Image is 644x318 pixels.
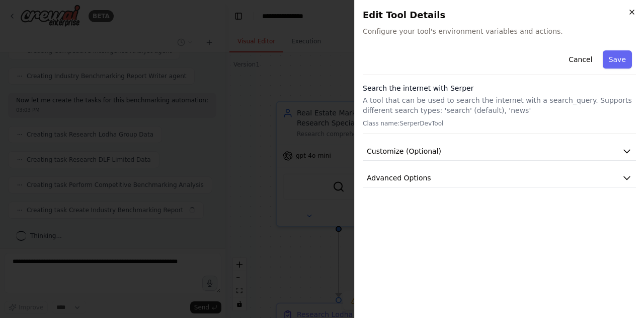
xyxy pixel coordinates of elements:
button: Customize (Optional) [363,142,636,161]
button: Save [603,50,632,69]
span: Advanced Options [367,173,431,183]
span: Customize (Optional) [367,146,441,156]
button: Advanced Options [363,169,636,187]
p: Class name: SerperDevTool [363,119,636,128]
h3: Search the internet with Serper [363,83,636,93]
button: Cancel [562,50,598,69]
h2: Edit Tool Details [363,8,636,22]
span: Configure your tool's environment variables and actions. [363,26,636,36]
p: A tool that can be used to search the internet with a search_query. Supports different search typ... [363,95,636,115]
